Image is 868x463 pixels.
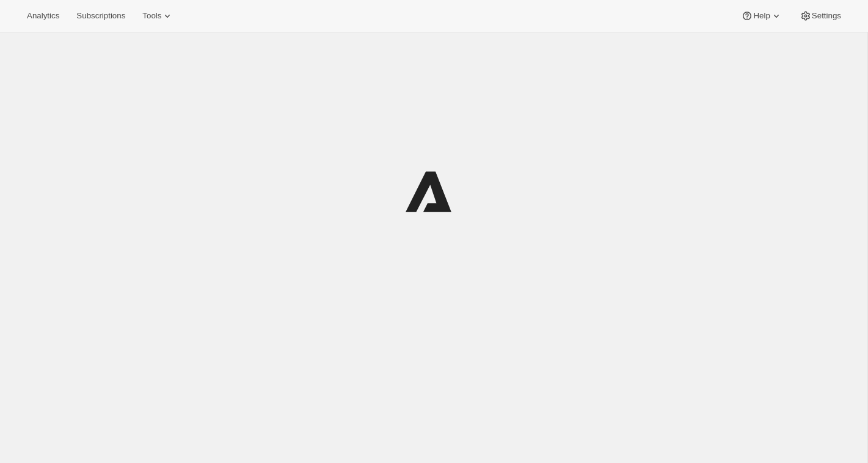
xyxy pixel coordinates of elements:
[792,7,848,24] button: Settings
[142,11,161,21] span: Tools
[753,11,770,21] span: Help
[27,11,59,21] span: Analytics
[812,11,841,21] span: Settings
[135,7,181,24] button: Tools
[76,11,125,21] span: Subscriptions
[69,7,133,24] button: Subscriptions
[20,7,67,24] button: Analytics
[734,7,789,24] button: Help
